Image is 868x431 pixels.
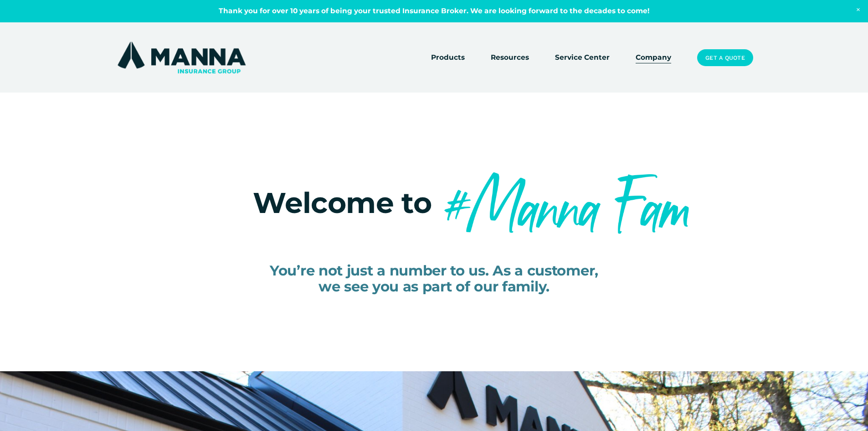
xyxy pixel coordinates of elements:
span: You’re not just a number to us. As a customer, we see you as part of our family. [270,262,598,295]
a: Company [636,52,671,64]
a: Service Center [555,52,610,64]
img: Manna Insurance Group [115,40,248,75]
a: folder dropdown [491,52,529,64]
span: Products [431,52,465,63]
span: Resources [491,52,529,63]
span: Welcome to [253,185,431,220]
a: Get a Quote [697,49,753,67]
a: folder dropdown [431,52,465,64]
